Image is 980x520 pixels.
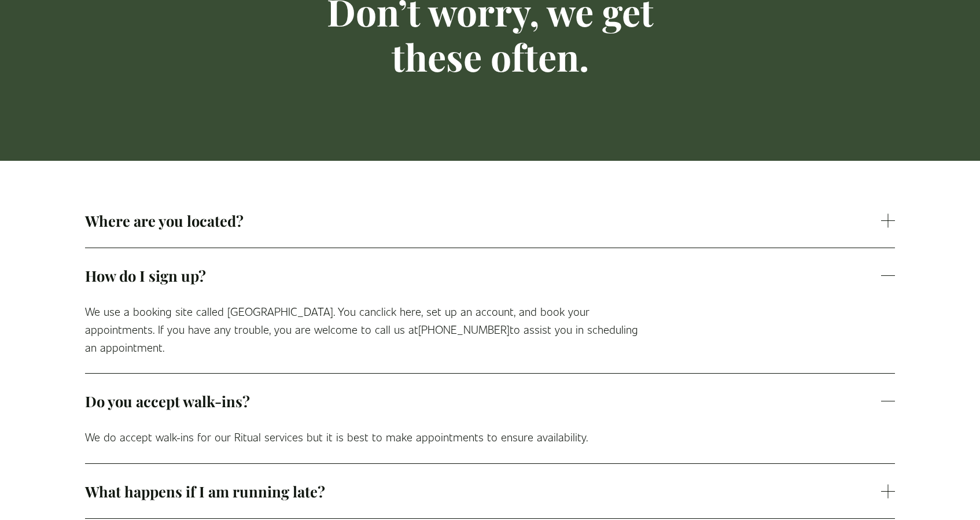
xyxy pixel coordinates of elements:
p: We do accept walk-ins for our Ritual services but it is best to make appointments to ensure avail... [85,428,652,446]
div: Do you accept walk-ins? [85,428,895,463]
p: We use a booking site called [GEOGRAPHIC_DATA]. You can , set up an account, and book your appoin... [85,303,652,356]
button: What happens if I am running late? [85,464,895,518]
button: How do I sign up? [85,248,895,303]
div: How do I sign up? [85,303,895,373]
button: Where are you located? [85,193,895,248]
button: Do you accept walk-ins? [85,374,895,428]
span: Do you accept walk-ins? [85,391,881,411]
span: How do I sign up? [85,265,881,285]
a: [PHONE_NUMBER] [418,322,510,336]
span: What happens if I am running late? [85,481,881,501]
a: click here [376,304,421,318]
span: Where are you located? [85,211,881,230]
